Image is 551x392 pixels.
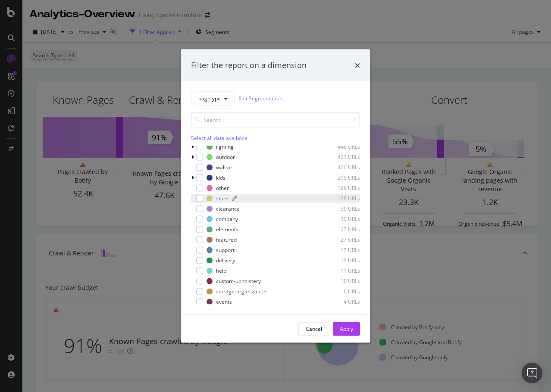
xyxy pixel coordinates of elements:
[216,164,234,171] div: wall-art
[318,267,360,274] div: 11 URLs
[216,143,234,150] div: lighting
[216,153,235,161] div: outdoor
[216,267,226,274] div: help
[216,195,229,202] div: store
[216,246,235,254] div: support
[318,226,360,233] div: 27 URLs
[191,112,360,127] input: Search
[216,174,225,181] div: kids
[216,277,261,285] div: custom-upholstery
[522,363,542,383] div: Open Intercom Messenger
[306,325,322,333] div: Cancel
[318,164,360,171] div: 406 URLs
[191,91,235,105] button: pagetype
[355,60,360,71] div: times
[216,205,240,212] div: clearance
[216,257,235,264] div: delivery
[333,322,360,336] button: Apply
[318,288,360,295] div: 6 URLs
[238,94,282,103] a: Edit Segmentation
[318,184,360,192] div: 199 URLs
[318,236,360,243] div: 27 URLs
[318,205,360,212] div: 30 URLs
[318,174,360,181] div: 295 URLs
[340,325,353,333] div: Apply
[216,184,229,192] div: other
[216,236,237,243] div: featured
[198,95,221,102] span: pagetype
[216,226,238,233] div: elements
[318,143,360,150] div: 448 URLs
[191,134,360,141] div: Select all data available
[318,246,360,254] div: 17 URLs
[318,215,360,223] div: 30 URLs
[298,322,329,336] button: Cancel
[216,298,232,305] div: events
[318,195,360,202] div: 138 URLs
[318,298,360,305] div: 4 URLs
[318,153,360,161] div: 423 URLs
[318,257,360,264] div: 13 URLs
[318,277,360,285] div: 10 URLs
[191,60,307,71] div: Filter the report on a dimension
[216,288,266,295] div: storage-organization
[181,50,370,343] div: modal
[216,215,238,223] div: company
